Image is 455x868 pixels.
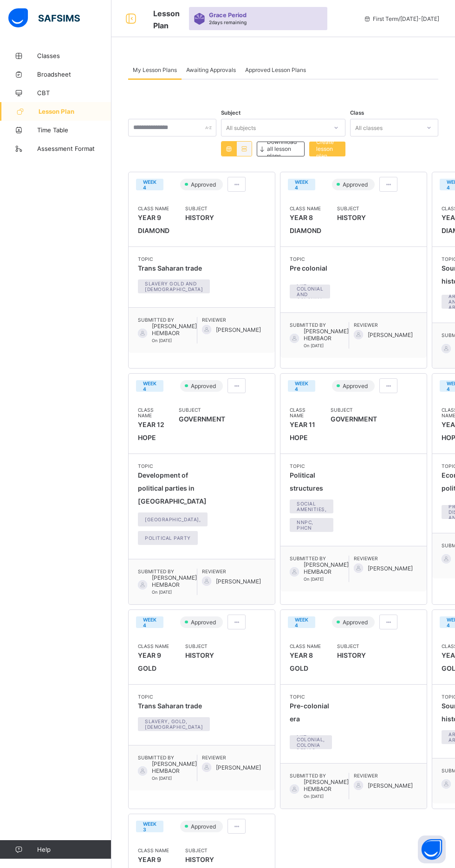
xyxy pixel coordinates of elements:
img: sticker-purple.71386a28dfed39d6af7621340158ba97.svg [194,13,205,25]
span: Trans Saharan trade [138,264,202,272]
span: Pre-colonial era [290,702,329,723]
span: Class Name [290,407,317,418]
span: Create lesson plan [316,138,338,159]
span: YEAR 11 HOPE [290,421,315,441]
span: 2 days remaining [209,19,247,25]
span: pre colonial, Colonia period [297,731,325,753]
span: [PERSON_NAME] HEMBAOR [304,561,349,575]
span: WEEK 4 [295,179,308,190]
span: HISTORY [337,649,370,662]
span: WEEK 4 [143,381,156,392]
span: Approved [190,181,219,188]
span: Approved [190,382,219,389]
span: [PERSON_NAME] HEMBAOR [152,574,197,588]
span: Approved [342,382,370,389]
span: [PERSON_NAME] HEMBAOR [152,323,197,337]
span: Topic [138,694,214,700]
span: HISTORY [185,211,219,224]
span: Class Name [138,643,171,649]
span: Subject [185,206,219,211]
span: Topic [290,694,337,700]
span: Downnload all lesson plans [267,138,297,159]
span: Broadsheet [37,71,111,78]
span: Subject [337,206,370,211]
span: Subject [179,407,225,413]
span: [PERSON_NAME] [368,782,413,789]
span: Reviewer [202,317,261,323]
span: Class Name [138,407,165,418]
span: Class Name [290,643,323,649]
span: [PERSON_NAME] [216,764,261,771]
span: Grace Period [209,12,247,19]
span: Time Table [37,126,111,134]
span: Topic [290,463,338,469]
span: Pre colonial [290,264,327,272]
span: On [DATE] [152,338,172,343]
span: Subject [185,643,219,649]
span: [PERSON_NAME] [216,578,261,585]
span: [PERSON_NAME] [216,326,261,333]
span: [PERSON_NAME] HEMBAOR [304,778,349,792]
span: Lesson Plan [39,108,111,115]
span: HISTORY [337,211,370,224]
span: On [DATE] [304,794,324,799]
span: GOVERNMENT [331,413,377,426]
span: [PERSON_NAME] HEMBAOR [304,328,349,342]
span: Reviewer [354,556,413,561]
span: WEEK 3 [143,821,156,832]
span: Subject [185,848,219,853]
span: On [DATE] [152,589,172,595]
span: political party [145,535,191,541]
span: Approved [190,823,219,830]
span: YEAR 8 DIAMOND [290,214,321,234]
button: Open asap [418,836,446,863]
span: Subject [331,407,377,413]
span: Class Name [138,848,171,853]
span: On [DATE] [304,577,324,582]
span: Submitted By [290,556,349,561]
span: pre colonial and colonial [297,280,323,303]
span: Reviewer [354,773,413,778]
span: social amenities, [297,501,326,512]
span: On [DATE] [152,776,172,781]
span: Submitted By [138,755,197,760]
img: safsims [8,8,80,28]
span: Subject [221,110,240,116]
div: All subjects [226,119,256,136]
span: slavery, Gold, [DEMOGRAPHIC_DATA] [145,719,203,730]
span: Class Name [138,206,171,211]
span: Approved [342,181,370,188]
span: Awaiting Approvals [186,66,236,73]
span: My Lesson Plans [133,66,177,73]
span: Help [37,846,111,853]
span: [PERSON_NAME] [368,565,413,572]
span: Lesson Plan [153,9,180,30]
span: Reviewer [202,569,261,574]
span: [GEOGRAPHIC_DATA], [145,517,201,522]
span: Topic [138,463,212,469]
span: [PERSON_NAME] [368,331,413,338]
span: [PERSON_NAME] HEMBAOR [152,760,197,774]
span: YEAR 8 GOLD [290,651,313,672]
span: Class Name [290,206,323,211]
span: Reviewer [202,755,261,760]
span: CBT [37,89,111,97]
span: WEEK 4 [143,617,156,628]
span: Reviewer [354,322,413,328]
span: Topic [138,256,214,262]
span: Development of political parties in [GEOGRAPHIC_DATA] [138,471,207,505]
span: Classes [37,52,111,59]
span: HISTORY [185,853,219,866]
span: On [DATE] [304,343,324,348]
span: Subject [337,643,370,649]
span: YEAR 12 HOPE [138,421,164,441]
span: Topic [290,256,335,262]
span: Submitted By [138,569,197,574]
span: GOVERNMENT [179,413,225,426]
span: YEAR 9 DIAMOND [138,214,169,234]
span: YEAR 9 GOLD [138,651,161,672]
span: Trans Saharan trade [138,702,202,710]
span: WEEK 4 [295,617,308,628]
span: Submitted By [290,773,349,778]
span: Political structures [290,471,323,492]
